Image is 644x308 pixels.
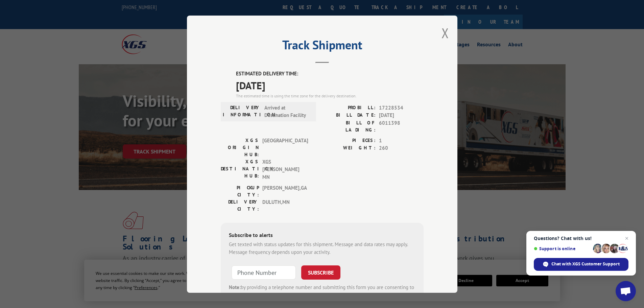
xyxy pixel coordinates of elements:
label: DELIVERY CITY: [221,198,259,213]
span: [PERSON_NAME] , GA [262,184,308,198]
span: 260 [379,144,424,152]
a: Open chat [616,281,636,301]
label: BILL DATE: [322,112,376,119]
span: [DATE] [379,112,424,119]
span: 1 [379,137,424,144]
strong: Note: [229,284,241,290]
input: Phone Number [232,265,296,280]
span: Questions? Chat with us! [534,236,628,241]
div: The estimated time is using the time zone for the delivery destination. [236,93,424,99]
div: Subscribe to alerts [229,231,415,241]
span: DULUTH , MN [262,198,308,213]
button: SUBSCRIBE [301,265,340,280]
span: 6011398 [379,119,424,133]
button: Close modal [442,24,449,42]
label: PROBILL: [322,104,376,112]
span: Chat with XGS Customer Support [551,261,620,267]
span: XGS [PERSON_NAME] MN [262,158,308,181]
span: Chat with XGS Customer Support [534,258,628,271]
h2: Track Shipment [221,40,424,53]
label: PIECES: [322,137,376,144]
span: [DATE] [236,77,424,93]
label: DELIVERY INFORMATION: [223,104,261,119]
label: WEIGHT: [322,144,376,152]
div: Get texted with status updates for this shipment. Message and data rates may apply. Message frequ... [229,241,415,256]
span: [GEOGRAPHIC_DATA] [262,137,308,158]
span: 17228534 [379,104,424,112]
label: BILL OF LADING: [322,119,376,133]
label: XGS DESTINATION HUB: [221,158,259,181]
span: Arrived at Destination Facility [264,104,310,119]
label: ESTIMATED DELIVERY TIME: [236,70,424,78]
label: XGS ORIGIN HUB: [221,137,259,158]
span: Support is online [534,246,591,251]
div: by providing a telephone number and submitting this form you are consenting to be contacted by SM... [229,284,415,307]
label: PICKUP CITY: [221,184,259,198]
